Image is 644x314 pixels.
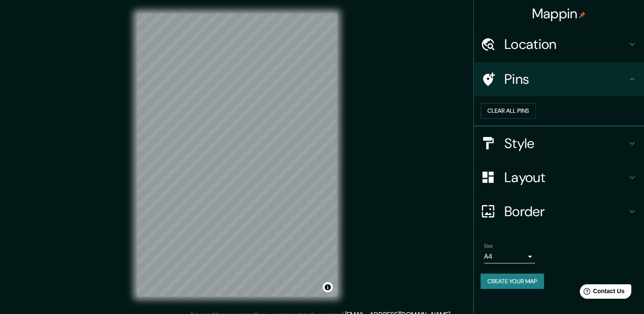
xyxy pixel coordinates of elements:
button: Clear all pins [481,103,536,119]
h4: Mappin [532,5,586,22]
h4: Layout [504,169,627,186]
canvas: Map [137,14,337,297]
div: Location [474,27,644,61]
h4: Location [504,36,627,53]
h4: Style [504,135,627,152]
div: Layout [474,160,644,194]
button: Create your map [481,274,544,289]
button: Toggle attribution [323,282,333,292]
div: Style [474,126,644,160]
div: A4 [484,250,535,263]
h4: Border [504,203,627,220]
iframe: Help widget launcher [568,281,635,305]
div: Border [474,194,644,228]
div: Pins [474,62,644,96]
h4: Pins [504,71,627,88]
img: pin-icon.png [579,11,586,18]
label: Size [484,242,493,249]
